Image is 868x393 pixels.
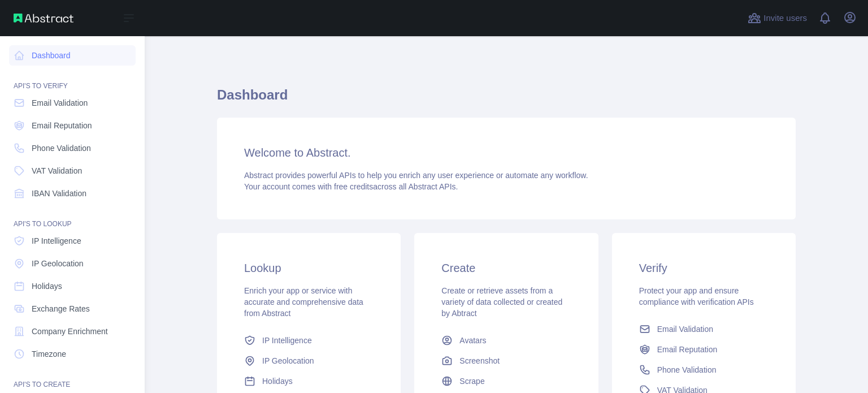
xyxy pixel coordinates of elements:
[9,344,136,364] a: Timezone
[32,235,81,247] span: IP Intelligence
[32,97,88,109] span: Email Validation
[437,351,575,371] a: Screenshot
[763,12,807,25] span: Invite users
[262,375,293,387] span: Holidays
[441,260,571,276] h3: Create
[240,330,378,351] a: IP Intelligence
[9,138,136,158] a: Phone Validation
[32,188,86,199] span: IBAN Validation
[9,276,136,296] a: Holidays
[32,142,91,154] span: Phone Validation
[459,375,484,387] span: Scrape
[9,161,136,181] a: VAT Validation
[32,258,84,269] span: IP Geolocation
[9,253,136,274] a: IP Geolocation
[244,171,588,180] span: Abstract provides powerful APIs to help you enrich any user experience or automate any workflow.
[9,366,136,389] div: API'S TO CREATE
[635,339,773,360] a: Email Reputation
[217,86,796,113] h1: Dashboard
[635,360,773,380] a: Phone Validation
[32,348,66,360] span: Timezone
[244,145,769,161] h3: Welcome to Abstract.
[32,303,90,314] span: Exchange Rates
[9,93,136,113] a: Email Validation
[459,355,500,366] span: Screenshot
[657,344,718,355] span: Email Reputation
[639,286,754,306] span: Protect your app and ensure compliance with verification APIs
[657,323,713,335] span: Email Validation
[635,319,773,339] a: Email Validation
[9,183,136,204] a: IBAN Validation
[244,260,374,276] h3: Lookup
[262,335,312,346] span: IP Intelligence
[9,299,136,319] a: Exchange Rates
[262,355,314,366] span: IP Geolocation
[240,351,378,371] a: IP Geolocation
[437,371,575,391] a: Scrape
[9,115,136,136] a: Email Reputation
[334,182,373,191] span: free credits
[244,182,458,191] span: Your account comes with across all Abstract APIs.
[9,321,136,342] a: Company Enrichment
[9,231,136,251] a: IP Intelligence
[437,330,575,351] a: Avatars
[14,14,73,23] img: Abstract API
[240,371,378,391] a: Holidays
[9,68,136,90] div: API'S TO VERIFY
[32,120,92,131] span: Email Reputation
[745,9,809,27] button: Invite users
[32,326,108,337] span: Company Enrichment
[657,364,717,375] span: Phone Validation
[244,286,363,318] span: Enrich your app or service with accurate and comprehensive data from Abstract
[441,286,562,318] span: Create or retrieve assets from a variety of data collected or created by Abtract
[32,280,62,292] span: Holidays
[32,165,82,176] span: VAT Validation
[9,45,136,66] a: Dashboard
[459,335,486,346] span: Avatars
[9,206,136,228] div: API'S TO LOOKUP
[639,260,769,276] h3: Verify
